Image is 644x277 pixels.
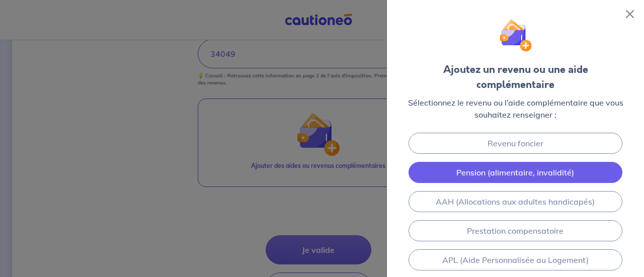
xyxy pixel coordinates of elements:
[403,97,628,121] p: Sélectionnez le revenu ou l’aide complémentaire que vous souhaitez renseigner :
[403,62,628,93] div: Ajoutez un revenu ou une aide complémentaire
[499,19,532,52] img: illu_wallet.svg
[409,191,623,212] a: AAH (Allocations aux adultes handicapés)
[409,133,623,154] a: Revenu foncier
[409,249,623,270] a: APL (Aide Personnalisée au Logement)
[409,162,623,183] a: Pension (alimentaire, invalidité)
[622,6,638,22] button: Close
[409,220,623,241] a: Prestation compensatoire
